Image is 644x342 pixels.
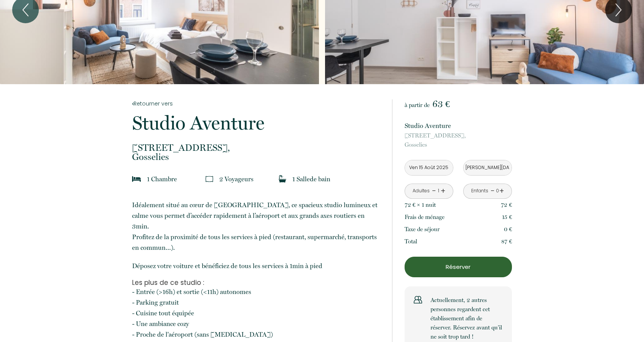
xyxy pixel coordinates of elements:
[501,237,512,246] p: 87 €
[132,200,382,253] p: Idéalement situé au cœur de [GEOGRAPHIC_DATA], ce spacieux studio lumineux et calme vous permet d...
[407,262,509,272] p: Réserver
[132,143,382,161] p: Gosselies
[471,187,488,195] div: Enfants
[405,160,453,175] input: Arrivée
[441,185,445,197] a: +
[132,279,382,286] h6: Les plus de ce studio :
[502,213,512,222] p: 15 €
[405,237,417,246] p: Total
[132,260,382,271] p: Déposez votre voiture et bénéficiez de tous les services à 1min à pied
[147,174,177,184] p: 1 Chambre
[464,160,512,175] input: Départ
[414,296,422,304] img: users
[501,200,512,209] p: 72 €
[405,131,512,140] span: [STREET_ADDRESS],
[432,99,450,109] span: 63 €
[405,200,436,209] p: 72 € × 1 nuit
[430,296,503,341] p: Actuellement, 2 autres personnes regardent cet établissement afin de réserver. Réservez avant qu’...
[132,99,382,108] a: Retourner vers
[132,143,382,152] span: [STREET_ADDRESS],
[132,113,382,133] p: Studio Aventure
[206,175,213,183] img: guests
[437,187,440,195] div: 1
[132,286,382,340] p: - Entrée (>16h) et sortie (<11h) autonomes - Parking gratuit - Cuisine tout équipée - Une ambianc...
[219,174,253,184] p: 2 Voyageur
[405,131,512,149] p: Gosselies
[432,185,436,197] a: -
[491,185,495,197] a: -
[405,257,512,277] button: Réserver
[405,120,512,131] p: Studio Aventure
[292,174,330,184] p: 1 Salle de bain
[405,102,430,109] span: à partir de
[405,213,445,222] p: Frais de ménage
[413,187,430,195] div: Adultes
[251,175,253,183] span: s
[496,187,499,195] div: 0
[405,225,440,234] p: Taxe de séjour
[499,185,504,197] a: +
[504,225,512,234] p: 0 €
